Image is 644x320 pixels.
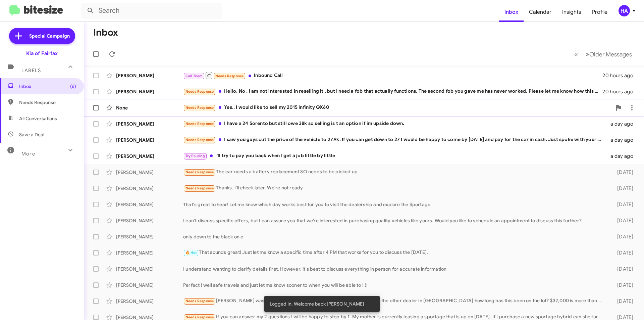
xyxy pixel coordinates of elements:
[116,72,183,79] div: [PERSON_NAME]
[185,105,214,110] span: Needs Response
[116,104,183,111] div: None
[116,121,183,127] div: [PERSON_NAME]
[183,184,606,192] div: Thanks. I'll check later. We're not ready
[574,50,578,58] span: «
[19,131,44,138] span: Save a Deal
[606,266,639,272] div: [DATE]
[116,169,183,176] div: [PERSON_NAME]
[183,217,606,224] div: I can't discuss specific offers, but I can assure you that we’re interested in purchasing quality...
[116,153,183,159] div: [PERSON_NAME]
[116,201,183,208] div: [PERSON_NAME]
[19,83,76,90] span: Inbox
[606,282,639,288] div: [DATE]
[70,83,76,90] span: (6)
[606,201,639,208] div: [DATE]
[606,217,639,224] div: [DATE]
[116,298,183,305] div: [PERSON_NAME]
[602,72,639,79] div: 20 hours ago
[29,33,70,39] span: Special Campaign
[183,249,606,257] div: That sounds great! Just let me know a specific time after 4 PM that works for you to discuss the ...
[185,138,214,142] span: Needs Response
[183,120,606,128] div: I have a 24 Sorento but still owe 38k so selling is t an option if im upside down.
[185,250,197,255] span: 🔥 Hot
[589,51,632,58] span: Older Messages
[183,168,606,176] div: The car needs a battery replacement SO needs to be picked up
[185,170,214,174] span: Needs Response
[81,3,222,19] input: Search
[582,47,636,61] button: Next
[570,47,582,61] button: Previous
[21,67,41,74] span: Labels
[183,266,606,272] div: I understand wanting to clarify details first. However, it's best to discuss everything in person...
[116,185,183,192] div: [PERSON_NAME]
[93,27,118,38] h1: Inbox
[183,104,612,111] div: Yes.. I would like to sell my 2015 Infinity QX60
[606,185,639,192] div: [DATE]
[185,74,203,78] span: Call Them
[606,137,639,143] div: a day ago
[602,88,639,95] div: 20 hours ago
[606,169,639,176] div: [DATE]
[571,47,636,61] nav: Page navigation example
[116,249,183,256] div: [PERSON_NAME]
[116,88,183,95] div: [PERSON_NAME]
[116,282,183,288] div: [PERSON_NAME]
[183,71,602,80] div: Inbound Call
[116,217,183,224] div: [PERSON_NAME]
[606,153,639,159] div: a day ago
[26,50,58,57] div: Kia of Fairfax
[185,122,214,126] span: Needs Response
[619,5,630,16] div: HA
[183,297,606,305] div: [PERSON_NAME] was looking at 2023 Ridgeline but you are $2,000 above the other dealer in [GEOGRAP...
[606,121,639,127] div: a day ago
[606,249,639,256] div: [DATE]
[185,315,214,319] span: Needs Response
[606,298,639,305] div: [DATE]
[613,5,637,16] button: HA
[183,233,606,240] div: only down to the black on e
[587,2,613,22] a: Profile
[499,2,524,22] a: Inbox
[185,186,214,190] span: Needs Response
[183,152,606,160] div: I'll try to pay you back when I get a job little by little
[19,99,76,106] span: Needs Response
[19,115,57,122] span: All Conversations
[183,88,602,95] div: Hello, No , I am not interested in reselling it , but I need a fob that actually functions. The s...
[183,136,606,144] div: I saw you guys cut the price of the vehicle to 27.9k. If you can get down to 27 I would be happy ...
[586,50,589,58] span: »
[116,266,183,272] div: [PERSON_NAME]
[21,151,35,157] span: More
[557,2,587,22] a: Insights
[215,74,244,78] span: Needs Response
[270,301,364,307] span: Logged In. Welcome back [PERSON_NAME]
[9,28,75,44] a: Special Campaign
[183,201,606,208] div: That's great to hear! Let me know which day works best for you to visit the dealership and explor...
[183,282,606,288] div: Perfect ! well safe travels and just let me know sooner to when you will be able to ! (:
[116,233,183,240] div: [PERSON_NAME]
[116,137,183,143] div: [PERSON_NAME]
[185,299,214,303] span: Needs Response
[524,2,557,22] a: Calendar
[185,154,205,158] span: Try Pausing
[606,233,639,240] div: [DATE]
[185,89,214,94] span: Needs Response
